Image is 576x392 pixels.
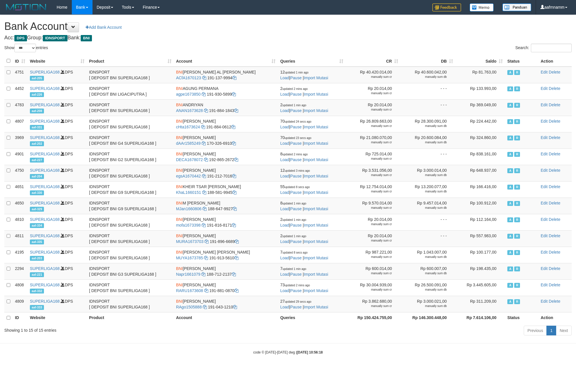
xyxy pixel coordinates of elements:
[232,223,236,227] a: Copy 1918168171 to clipboard
[13,55,28,67] th: ID: activate to sort column ascending
[176,119,183,123] span: BNI
[280,70,328,80] span: | |
[346,148,400,165] td: Rp 725.014,00
[304,92,328,96] a: Import Mutasi
[280,157,289,162] a: Load
[400,132,455,148] td: Rp 20.600.084,00
[285,120,311,123] span: updated 24 secs ago
[174,116,278,132] td: [PERSON_NAME] 191-884-0612
[348,75,392,79] div: manually sum cr
[176,190,201,195] a: KhaL1660151
[232,92,236,96] a: Copy 1919305899 to clipboard
[290,272,302,277] a: Pause
[232,174,236,178] a: Copy 1912127016 to clipboard
[87,181,174,198] td: IDNSPORT [ DEPOSIT BNI G9 SUPERLIGA168 ]
[30,299,60,304] a: SUPERLIGA168
[280,223,289,227] a: Load
[549,299,560,304] a: Delete
[280,184,328,195] span: | |
[346,83,400,99] td: Rp 20.014,00
[346,99,400,116] td: Rp 20.014,00
[348,157,392,161] div: manually sum cr
[30,109,44,113] span: aaf-208
[507,119,513,124] span: Active
[30,76,44,81] span: aaf-205
[280,152,328,162] span: | |
[13,116,28,132] td: 4807
[346,67,400,83] td: Rp 40.420.014,00
[30,190,44,195] span: aaf-330
[549,70,560,74] a: Delete
[400,116,455,132] td: Rp 28.300.091,00
[231,125,235,129] a: Copy 1918840612 to clipboard
[176,239,204,244] a: MURA1673703
[507,70,513,75] span: Active
[174,132,278,148] td: [PERSON_NAME] 170-326-6910
[549,184,560,189] a: Delete
[176,152,183,156] span: BNI
[280,174,289,178] a: Load
[176,86,183,91] span: BNI
[176,141,201,146] a: dAAr1585249
[176,206,202,211] a: MJan1660806
[43,35,68,41] span: IDNSPORT
[403,140,447,144] div: manually sum db
[400,148,455,165] td: - - -
[541,283,548,287] a: Edit
[304,190,328,195] a: Import Mutasi
[455,55,505,67] th: Saldo: activate to sort column ascending
[507,103,513,108] span: Active
[290,239,302,244] a: Pause
[304,206,328,211] a: Import Mutasi
[346,198,400,214] td: Rp 9.570.014,00
[400,99,455,116] td: - - -
[28,198,87,214] td: DPS
[13,148,28,165] td: 4901
[541,119,548,123] a: Edit
[304,223,328,227] a: Import Mutasi
[176,108,203,113] a: ANAN1673628
[348,190,392,194] div: manually sum cr
[204,256,208,260] a: Copy MUYA1673785 to clipboard
[280,239,289,244] a: Load
[507,201,513,206] span: Active
[280,152,308,156] span: 8
[348,140,392,144] div: manually sum cr
[514,119,520,124] span: Running
[280,86,328,96] span: | |
[304,288,328,293] a: Import Mutasi
[30,233,60,238] a: SUPERLIGA168
[30,168,60,173] a: SUPERLIGA168
[541,266,548,271] a: Edit
[403,190,447,194] div: manually sum db
[280,108,289,113] a: Load
[280,70,308,74] span: 12
[176,103,183,107] span: BNI
[304,76,328,80] a: Import Mutasi
[285,169,310,172] span: updated 3 mins ago
[400,67,455,83] td: Rp 40.600.042,00
[280,92,289,96] a: Load
[87,99,174,116] td: IDNSPORT [ DEPOSIT BNI SUPERLIGA168 ]
[290,206,302,211] a: Pause
[531,44,572,52] input: Search:
[280,168,328,178] span: | |
[4,21,572,32] h1: Bank Account
[13,165,28,181] td: 4750
[28,148,87,165] td: DPS
[28,55,87,67] th: Website: activate to sort column ascending
[176,70,183,74] span: BNI
[507,185,513,190] span: Active
[202,76,206,80] a: Copy ACfA1670123 to clipboard
[403,75,447,79] div: manually sum db
[549,86,560,91] a: Delete
[455,116,505,132] td: Rp 224.442,00
[13,198,28,214] td: 4650
[28,116,87,132] td: DPS
[290,288,302,293] a: Pause
[30,86,60,91] a: SUPERLIGA168
[280,103,328,113] span: | |
[549,168,560,173] a: Delete
[14,44,36,52] select: Showentries
[202,141,206,146] a: Copy dAAr1585249 to clipboard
